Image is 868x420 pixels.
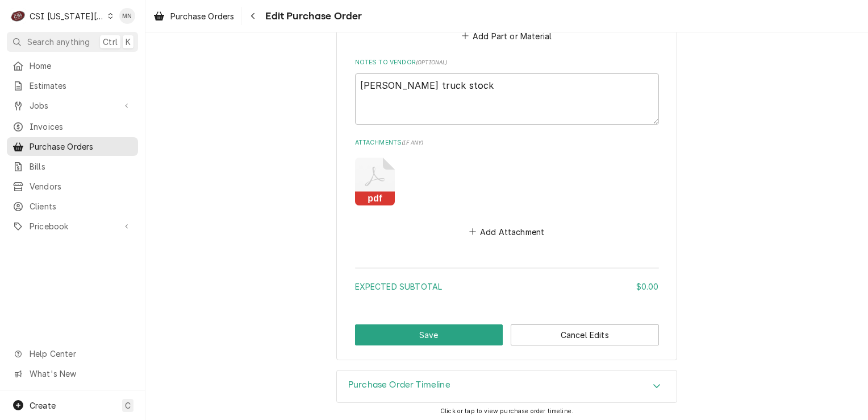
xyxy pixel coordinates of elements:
a: Purchase Orders [149,7,239,26]
span: K [126,36,131,48]
div: C [10,8,26,24]
span: Help Center [30,348,131,360]
button: Add Part or Material [460,28,553,44]
div: Melissa Nehls's Avatar [119,8,135,24]
textarea: [PERSON_NAME] truck stock [355,73,659,125]
div: Attachments [355,138,659,240]
a: Estimates [7,76,138,95]
div: CSI Kansas City's Avatar [10,8,26,24]
a: Invoices [7,117,138,136]
div: Amount Summary [355,263,659,300]
a: Bills [7,157,138,176]
span: Estimates [30,80,132,92]
a: Purchase Orders [7,137,138,156]
div: Notes to Vendor [355,58,659,125]
div: Button Group Row [355,324,659,345]
a: Go to Pricebook [7,217,138,236]
span: Click or tap to view purchase order timeline. [440,407,573,415]
h3: Purchase Order Timeline [348,380,450,390]
label: Attachments [355,138,659,147]
div: MN [119,8,135,24]
div: $0.00 [636,281,659,293]
span: Vendors [30,180,132,192]
button: Save [355,324,503,345]
span: ( optional ) [416,59,448,65]
button: Accordion Details Expand Trigger [337,370,677,402]
span: Edit Purchase Order [262,9,362,24]
span: C [125,400,131,411]
span: Create [30,401,56,410]
a: Vendors [7,177,138,196]
div: Expected Subtotal [355,281,659,293]
span: Home [30,60,132,72]
span: What's New [30,368,131,380]
a: Home [7,56,138,75]
a: Go to Jobs [7,96,138,115]
span: Expected Subtotal [355,282,443,291]
a: Go to Help Center [7,344,138,363]
span: Search anything [27,36,90,48]
span: Bills [30,160,132,172]
button: Add Attachment [467,224,546,240]
div: Purchase Order Timeline [336,370,677,403]
span: ( if any ) [402,139,423,146]
div: Button Group [355,324,659,345]
button: Cancel Edits [511,324,659,345]
span: Ctrl [103,36,118,48]
span: Pricebook [30,220,115,232]
span: Purchase Orders [30,141,132,153]
span: Purchase Orders [170,10,234,22]
div: Accordion Header [337,370,677,402]
label: Notes to Vendor [355,58,659,67]
div: CSI [US_STATE][GEOGRAPHIC_DATA] [30,10,105,22]
a: Clients [7,197,138,216]
span: Jobs [30,100,115,112]
span: Clients [30,200,132,212]
a: Go to What's New [7,364,138,383]
button: Search anythingCtrlK [7,32,138,52]
span: Invoices [30,121,132,133]
button: pdf [355,158,395,205]
button: Navigate back [244,7,262,25]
